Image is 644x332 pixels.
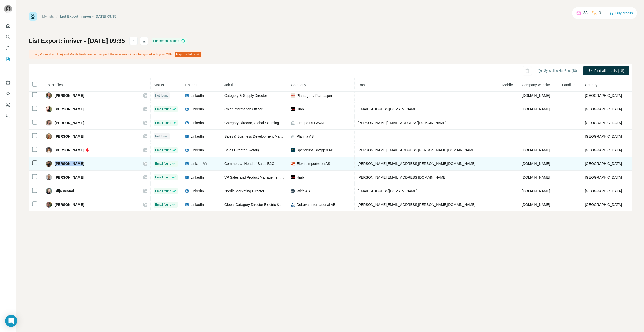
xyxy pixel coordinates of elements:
[522,162,550,166] span: [DOMAIN_NAME]
[191,161,202,166] span: LinkedIn
[594,68,624,73] span: Find all emails (18)
[297,161,330,166] span: Elektroimportøren AS
[224,107,262,111] span: Chief Information Officer
[185,93,189,98] img: LinkedIn logo
[585,107,622,111] span: [GEOGRAPHIC_DATA]
[4,43,12,53] button: Enrich CSV
[55,148,89,153] span: [PERSON_NAME] ♦️
[291,189,295,193] img: company-logo
[4,5,12,13] img: Avatar
[185,107,189,111] img: LinkedIn logo
[585,134,622,138] span: [GEOGRAPHIC_DATA]
[291,175,295,179] img: company-logo
[297,107,304,112] span: Hiab
[585,148,622,152] span: [GEOGRAPHIC_DATA]
[29,50,202,59] div: Email, Phone (Landline) and Mobile fields are not mapped, these values will not be synced with yo...
[358,121,446,125] span: [PERSON_NAME][EMAIL_ADDRESS][DOMAIN_NAME]
[585,189,622,193] span: [GEOGRAPHIC_DATA]
[4,89,12,98] button: Use Surfe API
[60,14,116,19] div: List Export: inriver - [DATE] 09:35
[55,202,84,207] span: [PERSON_NAME]
[522,148,550,152] span: [DOMAIN_NAME]
[522,189,550,193] span: [DOMAIN_NAME]
[583,10,588,16] p: 38
[4,55,12,64] button: My lists
[291,203,295,207] img: company-logo
[502,83,513,87] span: Mobile
[4,100,12,109] button: Dashboard
[46,120,52,126] img: Avatar
[224,175,323,179] span: VP Sales and Product Management, Demountables & Defence
[358,189,417,193] span: [EMAIL_ADDRESS][DOMAIN_NAME]
[4,21,12,30] button: Quick start
[291,93,295,98] img: company-logo
[175,52,201,57] button: Map my fields
[358,162,476,166] span: [PERSON_NAME][EMAIL_ADDRESS][PERSON_NAME][DOMAIN_NAME]
[55,134,84,139] span: [PERSON_NAME]
[522,107,550,111] span: [DOMAIN_NAME]
[191,148,204,153] span: LinkedIn
[522,93,550,98] span: [DOMAIN_NAME]
[152,38,187,44] div: Enrichment is done
[185,148,189,152] img: LinkedIn logo
[155,107,171,111] span: Email found
[291,83,306,87] span: Company
[46,147,52,153] img: Avatar
[191,134,204,139] span: LinkedIn
[46,202,52,208] img: Avatar
[46,106,52,112] img: Avatar
[358,83,366,87] span: Email
[585,83,597,87] span: Country
[599,10,601,16] p: 0
[358,203,476,207] span: [PERSON_NAME][EMAIL_ADDRESS][PERSON_NAME][DOMAIN_NAME]
[155,189,171,193] span: Email found
[291,148,295,152] img: company-logo
[46,92,52,99] img: Avatar
[55,93,84,98] span: [PERSON_NAME]
[297,148,333,153] span: Spendrups Bryggeri AB
[224,162,274,166] span: Commercial Head of Sales B2C
[585,203,622,207] span: [GEOGRAPHIC_DATA]
[583,66,629,75] button: Find all emails (18)
[42,14,54,18] a: My lists
[297,93,332,98] span: Plantagen / Plantasjen
[291,162,295,166] img: company-logo
[185,175,189,179] img: LinkedIn logo
[609,10,633,17] button: Buy credits
[297,134,314,139] span: Plannja AS
[191,175,204,180] span: LinkedIn
[585,121,622,125] span: [GEOGRAPHIC_DATA]
[155,93,168,98] span: Not found
[55,175,84,180] span: [PERSON_NAME]
[522,175,550,179] span: [DOMAIN_NAME]
[46,133,52,139] img: Avatar
[191,202,204,207] span: LinkedIn
[224,83,236,87] span: Job title
[224,148,259,152] span: Sales Director (Retail)
[155,121,171,125] span: Email found
[191,93,204,98] span: LinkedIn
[191,107,204,112] span: LinkedIn
[191,188,204,194] span: LinkedIn
[46,188,52,194] img: Avatar
[358,148,476,152] span: [PERSON_NAME][EMAIL_ADDRESS][PERSON_NAME][DOMAIN_NAME]
[585,175,622,179] span: [GEOGRAPHIC_DATA]
[297,175,304,180] span: Hiab
[46,161,52,167] img: Avatar
[4,32,12,41] button: Search
[224,189,264,193] span: Nordic Marketing Director
[5,315,17,327] div: Open Intercom Messenger
[522,83,550,87] span: Company website
[358,175,446,179] span: [PERSON_NAME][EMAIL_ADDRESS][DOMAIN_NAME]
[55,120,84,125] span: [PERSON_NAME]
[224,134,288,138] span: Sales & Business Development Manager
[297,188,310,194] span: Wilfa AS
[585,93,622,98] span: [GEOGRAPHIC_DATA]
[358,107,417,111] span: [EMAIL_ADDRESS][DOMAIN_NAME]
[155,175,171,180] span: Email found
[185,203,189,207] img: LinkedIn logo
[522,203,550,207] span: [DOMAIN_NAME]
[297,202,335,207] span: DeLaval International AB
[57,14,58,19] li: /
[29,37,125,45] h1: List Export: inriver - [DATE] 09:35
